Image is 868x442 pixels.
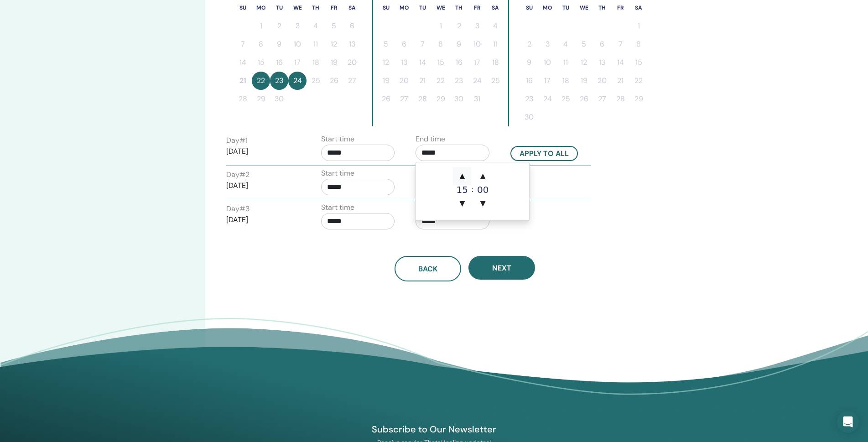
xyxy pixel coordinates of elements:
button: 2 [520,35,538,53]
button: 13 [395,53,413,72]
button: 18 [556,72,575,90]
button: 15 [431,53,450,72]
label: Start time [321,134,354,145]
button: 3 [538,35,556,53]
span: ▲ [453,167,471,185]
button: 2 [270,17,288,35]
button: 26 [575,90,593,108]
button: 5 [575,35,593,53]
button: 6 [343,17,361,35]
button: 18 [307,53,325,72]
label: Day # 1 [226,135,248,146]
button: 17 [538,72,556,90]
span: Next [492,263,511,273]
button: 27 [593,90,611,108]
button: 25 [556,90,575,108]
p: [DATE] [226,180,300,191]
button: 15 [252,53,270,72]
button: 6 [395,35,413,53]
div: 15 [453,185,471,194]
button: 23 [450,72,468,90]
button: 11 [307,35,325,53]
button: 9 [270,35,288,53]
button: Next [468,256,535,280]
label: Day # 2 [226,169,249,180]
button: 9 [520,53,538,72]
button: 3 [288,17,307,35]
button: 10 [288,35,307,53]
button: 11 [486,35,504,53]
button: 4 [486,17,504,35]
button: Apply to all [510,146,578,161]
button: 3 [468,17,486,35]
button: 16 [520,72,538,90]
button: 21 [611,72,629,90]
button: 16 [270,53,288,72]
button: 1 [252,17,270,35]
button: 14 [611,53,629,72]
button: 30 [270,90,288,108]
button: 6 [593,35,611,53]
span: Back [418,264,437,274]
button: 8 [252,35,270,53]
button: 18 [486,53,504,72]
span: ▲ [474,167,492,185]
button: 5 [377,35,395,53]
button: 25 [486,72,504,90]
button: 27 [343,72,361,90]
button: 10 [538,53,556,72]
button: 12 [575,53,593,72]
button: 28 [413,90,431,108]
span: ▼ [474,194,492,213]
button: 5 [325,17,343,35]
button: 20 [343,53,361,72]
label: Start time [321,202,354,213]
button: 28 [234,90,252,108]
button: 29 [629,90,648,108]
button: 25 [307,72,325,90]
button: 21 [234,72,252,90]
button: 26 [377,90,395,108]
button: 13 [343,35,361,53]
button: 15 [629,53,648,72]
button: 30 [520,108,538,126]
button: 17 [288,53,307,72]
div: : [471,167,473,213]
button: 14 [413,53,431,72]
button: 21 [413,72,431,90]
button: 12 [377,53,395,72]
button: 10 [468,35,486,53]
button: 29 [431,90,450,108]
button: 28 [611,90,629,108]
button: 22 [252,72,270,90]
button: 8 [431,35,450,53]
button: 9 [450,35,468,53]
button: 1 [431,17,450,35]
p: [DATE] [226,146,300,157]
button: 19 [575,72,593,90]
button: 4 [556,35,575,53]
label: Start time [321,168,354,179]
button: 7 [234,35,252,53]
button: 31 [468,90,486,108]
button: 13 [593,53,611,72]
button: 19 [377,72,395,90]
p: [DATE] [226,214,300,225]
button: 23 [520,90,538,108]
button: 23 [270,72,288,90]
h4: Subscribe to Our Newsletter [329,423,540,435]
button: 4 [307,17,325,35]
button: Back [395,256,461,281]
button: 29 [252,90,270,108]
button: 16 [450,53,468,72]
button: 26 [325,72,343,90]
button: 19 [325,53,343,72]
button: 8 [629,35,648,53]
button: 17 [468,53,486,72]
button: 27 [395,90,413,108]
button: 24 [538,90,556,108]
span: ▼ [453,194,471,213]
button: 7 [611,35,629,53]
button: 24 [288,72,307,90]
button: 20 [395,72,413,90]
